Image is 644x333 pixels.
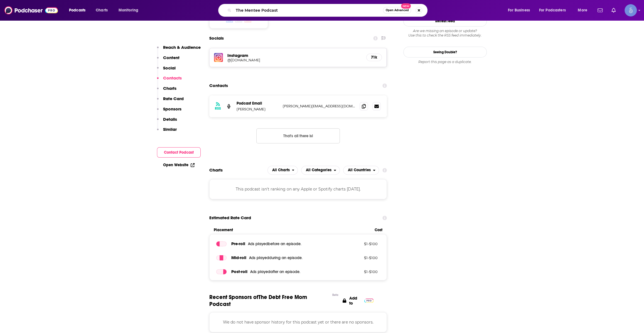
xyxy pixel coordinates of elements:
div: This podcast isn't ranking on any Apple or Spotify charts [DATE]. [209,179,387,199]
p: Podcast Email [237,101,278,106]
button: open menu [301,166,340,175]
p: [PERSON_NAME][EMAIL_ADDRESS][DOMAIN_NAME] [283,104,355,108]
button: open menu [65,6,93,15]
p: Reach & Audience [163,45,201,50]
a: @[DOMAIN_NAME] [227,58,362,62]
a: Show notifications dropdown [609,6,618,15]
h3: RSS [215,106,221,111]
p: Similar [163,127,177,132]
span: Ads played after an episode . [250,269,300,274]
p: Sponsors [163,106,181,112]
img: Podchaser - Follow, Share and Rate Podcasts [4,5,58,16]
h2: Charts [209,167,223,173]
span: New [401,3,411,9]
a: Seeing Double? [403,47,487,57]
p: We do not have sponsor history for this podcast yet or there are no sponsors. [216,319,380,325]
div: Are we missing an episode or update? Use this to check the RSS feed immediately. [403,29,487,38]
h2: Socials [209,33,224,44]
span: All Categories [306,168,331,172]
button: open menu [343,166,379,175]
span: Monitoring [119,6,138,14]
span: All Countries [348,168,371,172]
button: Contacts [157,75,182,86]
span: Post -roll [231,269,247,274]
button: Charts [157,86,176,96]
p: Charts [163,86,176,91]
h2: Platforms [267,166,298,175]
h2: Categories [301,166,340,175]
button: Social [157,65,176,76]
button: Reach & Audience [157,45,201,55]
span: Open Advanced [385,9,409,12]
span: All Charts [272,168,290,172]
p: Content [163,55,180,60]
button: open menu [574,6,594,15]
button: open menu [504,6,537,15]
span: Ads played during an episode . [249,255,303,260]
h2: Contacts [209,80,228,91]
span: Charts [96,6,108,14]
span: Mid -roll [231,255,246,260]
div: Search podcasts, credits, & more... [223,4,433,17]
p: [PERSON_NAME] [237,107,278,112]
span: Pre -roll [231,241,245,246]
span: Ads played before an episode . [248,242,301,246]
button: Refresh Feed [403,16,487,26]
button: Content [157,55,180,65]
span: Cost [375,228,382,232]
img: Pro Logo [364,298,373,303]
div: Beta [332,293,338,297]
p: $ 1 - $ 100 [341,255,378,260]
p: $ 1 - $ 100 [341,242,378,246]
button: Nothing here. [256,128,340,143]
button: Details [157,117,177,127]
button: Contact Podcast [157,147,201,158]
a: Show notifications dropdown [595,6,605,15]
button: open menu [115,6,146,15]
h5: 71k [371,55,377,60]
h5: @[DOMAIN_NAME] [227,58,316,62]
span: Estimated Rate Card [209,213,251,223]
p: Rate Card [163,96,184,101]
span: Placement [214,228,370,232]
div: Report this page as a duplicate. [403,60,487,64]
span: More [578,6,587,14]
h5: Instagram [227,53,362,58]
img: User Profile [625,4,637,16]
p: $ 1 - $ 100 [341,269,378,274]
button: open menu [535,6,574,15]
button: Rate Card [157,96,184,106]
h2: Countries [343,166,379,175]
span: Podcasts [69,6,85,14]
p: Details [163,117,177,122]
span: For Business [508,6,530,14]
p: Social [163,65,176,71]
button: Show profile menu [625,4,637,16]
a: Open Website [163,163,195,167]
span: Recent Sponsors of The Debt Free Mom Podcast [209,294,329,308]
button: Similar [157,127,177,137]
button: Open AdvancedNew [383,7,411,14]
input: Search podcasts, credits, & more... [233,6,383,15]
button: open menu [267,166,298,175]
button: Sponsors [157,106,181,117]
p: Add to [349,296,362,306]
a: Charts [92,6,111,15]
p: Contacts [163,75,182,81]
img: iconImage [214,53,223,62]
a: Add to [343,294,373,308]
span: Logged in as Spiral5-G1 [625,4,637,16]
span: For Podcasters [539,6,566,14]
